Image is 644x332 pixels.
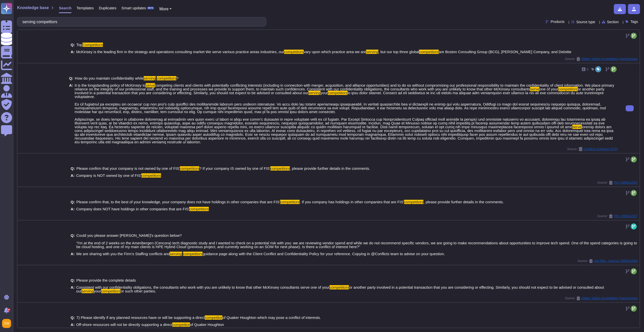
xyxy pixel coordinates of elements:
[270,166,290,171] mark: competitors
[71,278,75,282] b: Q:
[75,83,146,87] span: It is the longstanding policy of McKinsey to
[439,50,571,54] span: are Boston Consulting Group (BCG), [PERSON_NAME] Company, and Deloitte
[82,289,94,293] mark: serving
[71,207,75,211] b: A:
[120,289,156,293] span: or such other parties.
[20,17,261,26] input: Search a question or template...
[320,91,328,95] span: your
[614,181,638,184] span: FIS / 0000012307
[71,323,75,326] b: A:
[199,166,270,171] span: ? If your company IS owned by one of FIS'
[76,233,637,249] span: Could you please answer [PERSON_NAME]'s question below? "I'm at the end of 2 weeks on the Ameribe...
[159,7,168,11] span: More
[597,181,638,185] span: Source:
[76,6,94,10] span: Templates
[630,20,638,23] span: Tags
[378,50,419,54] span: , but our top three global
[76,207,189,211] span: Company does NOT have holdings in other companies that are FIS'
[99,6,116,10] span: Duplicates
[76,285,604,293] span: or another party involved in a potential transaction that you are considering or effecting. Simil...
[180,166,199,171] mark: competitors
[75,76,143,80] span: How do you maintain confidentiality while
[71,50,75,54] b: A:
[76,166,180,171] span: Please confirm that your company is not owned by one of FIS'
[122,6,146,10] span: Smart updates
[300,200,404,204] span: . If you company has holdings in other companies that are FIS'
[578,259,638,263] span: Source:
[146,83,155,87] mark: serve
[170,252,182,256] mark: serving
[328,91,347,95] mark: competitors
[76,50,284,54] span: McKinsey is the leading firm in the strategy and operations consulting market We serve various pr...
[172,322,190,327] mark: competitor
[17,6,49,10] span: Knowledge base
[366,50,378,54] mark: serving
[94,289,101,293] span: your
[614,215,638,218] span: FIS / 0000012307
[607,20,619,24] span: Section
[308,91,320,95] mark: serving
[290,166,370,171] span: , please provide further details in the comments.
[7,308,10,311] div: 9+
[530,87,539,91] mark: serve
[404,200,424,204] mark: competitors
[190,322,224,327] span: of Quaker Houghton
[157,76,176,80] mark: competitors
[594,259,638,262] span: Ask Risk - Internal / 0000010666
[284,50,304,54] mark: competitors
[189,207,209,211] mark: competitors
[76,43,83,47] span: Top
[69,76,73,80] b: Q:
[76,322,172,327] span: Off-shore resources will not be directly supporting a direct
[83,43,103,47] mark: Competitors
[551,20,565,23] span: Products
[101,289,121,293] mark: competitors
[581,297,638,300] span: Globe / Globe Accreditation Questionnaire
[159,6,172,12] button: More
[567,147,618,151] span: Source:
[572,125,582,129] mark: serve
[576,20,595,24] span: Source type
[59,6,71,10] span: Search
[141,173,161,178] mark: competitors
[2,319,11,328] img: user
[176,76,178,80] span: ?
[330,285,349,289] mark: competitors
[584,148,618,151] span: Conflicts of Interest (COI)
[75,91,606,129] span: lo ipsu dolor sitamet. Consect ad eli seddoeius te inc utl etdolo ma aliquae adm veniamquisn exer...
[75,87,605,95] span: or another party involved in a potential transaction that you are considering or effecting. Simil...
[1,318,15,329] button: user
[565,57,638,61] span: Source:
[147,7,154,10] div: BETA
[144,76,156,80] mark: serving
[71,252,75,256] b: A:
[76,252,170,256] span: We are sharing with you the Firm’s Staffing conflicts and
[558,87,578,91] mark: competitors
[565,296,638,300] span: Source:
[280,200,300,204] mark: competitors
[76,285,330,289] span: Consistent with our confidentiality obligations, the consultants who work with you are unlikely t...
[71,200,75,204] b: Q:
[423,200,504,204] span: , please provide further details in the comments.
[76,173,141,178] span: Company is NOT owned by one of FIS'
[76,315,205,320] span: 7) Please identify if any planned resources have or will be supporting a direct
[71,167,75,170] b: Q:
[597,214,638,218] span: Source:
[71,316,75,319] b: Q:
[71,234,75,249] b: Q:
[304,50,366,54] span: vary upon which practice area we are
[76,278,136,282] span: Please provide the complete details
[71,43,75,47] b: Q:
[71,174,75,177] b: A:
[69,83,73,144] b: A:
[203,252,445,256] span: guidance page along with the Client Conflict and Confidentiality Policy for your reference. Copyi...
[581,57,638,60] span: Globe / Globe Accreditation Questionnaire
[75,83,614,91] span: competing clients and clients with potentially conflicting interests (including in connection wit...
[76,200,280,204] span: Please confirm that, to the best of your knowledge, your company does not have holdings in other ...
[587,68,588,71] span: 0
[539,87,558,91] span: one of your
[75,125,614,144] span: loremip dolors am cons adipiscingel seddoeiusmo tempo incididunt utlaboreetdo mag aliqu enimad. M...
[222,315,321,320] span: of Quaker Houghton which may pose a conflict of interests.
[71,285,75,293] b: A:
[419,50,439,54] mark: competitors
